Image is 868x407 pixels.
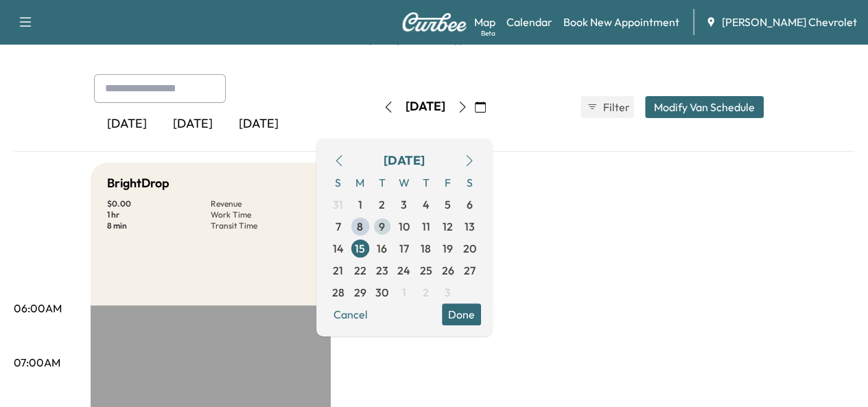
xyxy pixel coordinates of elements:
span: 16 [377,240,387,257]
button: Modify Van Schedule [645,96,764,118]
p: Transit Time [211,220,314,231]
div: Beta [481,28,495,38]
span: W [393,172,415,194]
button: Done [442,303,481,325]
span: 23 [376,262,388,279]
div: [DATE] [384,151,425,170]
span: 1 [402,284,406,301]
div: [DATE] [226,108,292,140]
span: 21 [333,262,343,279]
span: 28 [332,284,344,301]
span: T [371,172,393,194]
span: 13 [465,218,475,235]
p: 06:00AM [14,300,62,316]
span: [PERSON_NAME] Chevrolet [722,14,857,30]
span: 6 [467,196,473,213]
span: T [415,172,437,194]
p: 8 min [107,220,211,231]
span: S [327,172,349,194]
span: 3 [401,196,407,213]
a: MapBeta [474,14,495,30]
span: 20 [463,240,476,257]
div: [DATE] [94,108,160,140]
span: 2 [379,196,385,213]
span: 5 [445,196,451,213]
span: 26 [442,262,454,279]
a: Book New Appointment [563,14,679,30]
h5: BrightDrop [107,174,169,193]
span: 14 [333,240,344,257]
span: 29 [354,284,366,301]
span: 9 [379,218,385,235]
span: 4 [423,196,430,213]
div: [DATE] [160,108,226,140]
span: 24 [397,262,410,279]
p: Revenue [211,198,314,209]
p: $ 0.00 [107,198,211,209]
span: 10 [399,218,410,235]
a: Calendar [506,14,552,30]
span: 7 [336,218,341,235]
span: Filter [603,99,628,115]
p: 1 hr [107,209,211,220]
p: 07:00AM [14,354,60,371]
span: 1 [358,196,362,213]
span: 12 [443,218,453,235]
span: 17 [399,240,409,257]
span: 2 [423,284,429,301]
span: 19 [443,240,453,257]
span: 11 [422,218,430,235]
span: 8 [357,218,363,235]
span: 18 [421,240,431,257]
span: 22 [354,262,366,279]
img: Curbee Logo [401,12,467,32]
span: 25 [420,262,432,279]
span: 27 [464,262,476,279]
button: Filter [580,96,634,118]
span: S [459,172,481,194]
button: Cancel [327,303,374,325]
span: F [437,172,459,194]
span: 3 [445,284,451,301]
span: M [349,172,371,194]
span: 30 [375,284,388,301]
span: 15 [355,240,365,257]
p: Work Time [211,209,314,220]
span: 31 [333,196,343,213]
div: [DATE] [406,98,445,115]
